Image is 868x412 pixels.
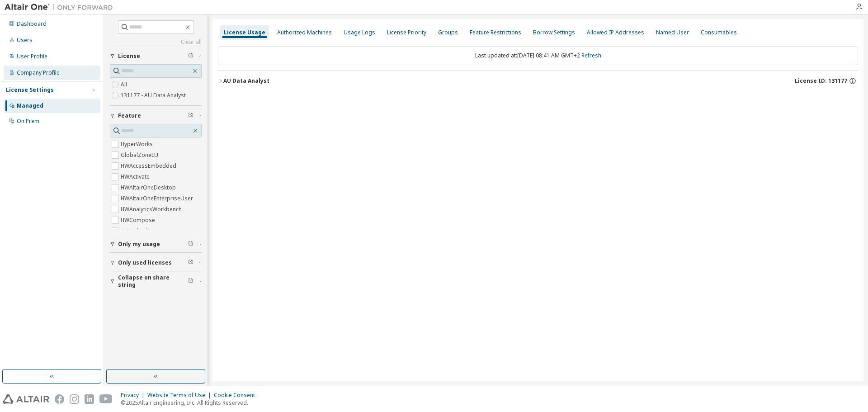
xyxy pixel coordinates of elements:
div: Managed [17,102,43,109]
span: License [118,52,140,60]
button: AU Data AnalystLicense ID: 131177 [218,71,858,91]
label: GlobalZoneEU [121,150,160,161]
label: HWAltairOneEnterpriseUser [121,193,195,204]
div: Last updated at: [DATE] 08:41 AM GMT+2 [218,46,858,65]
div: Allowed IP Addresses [587,29,644,36]
label: 131177 - AU Data Analyst [121,90,188,101]
div: Groups [438,29,458,36]
img: instagram.svg [70,394,79,404]
label: HWEmbedBasic [121,226,163,237]
div: Privacy [121,392,147,399]
button: Only my usage [110,234,202,254]
div: License Priority [387,29,426,36]
label: HyperWorks [121,139,155,150]
div: User Profile [17,53,47,60]
div: Users [17,37,33,44]
div: Dashboard [17,20,47,28]
span: Feature [118,112,141,119]
div: License Settings [6,86,54,94]
span: Clear filter [188,241,193,248]
a: Refresh [581,52,601,59]
p: © 2025 Altair Engineering, Inc. All Rights Reserved. [121,399,260,407]
div: Named User [656,29,689,36]
span: Clear filter [188,278,193,285]
div: AU Data Analyst [223,77,269,85]
img: youtube.svg [99,394,113,404]
div: On Prem [17,118,39,125]
span: Clear filter [188,52,193,60]
div: Company Profile [17,69,60,76]
div: Cookie Consent [214,392,260,399]
div: Feature Restrictions [470,29,521,36]
label: HWAltairOneDesktop [121,182,178,193]
div: Usage Logs [344,29,375,36]
span: Clear filter [188,259,193,266]
button: Only used licenses [110,253,202,273]
label: All [121,79,129,90]
img: facebook.svg [55,394,64,404]
div: Consumables [701,29,737,36]
img: linkedin.svg [85,394,94,404]
label: HWActivate [121,171,151,182]
label: HWAccessEmbedded [121,161,178,171]
span: Only used licenses [118,259,172,266]
span: Collapse on share string [118,274,188,289]
div: License Usage [224,29,265,36]
span: License ID: 131177 [795,77,847,85]
button: Feature [110,106,202,126]
button: License [110,46,202,66]
img: altair_logo.svg [3,394,49,404]
img: Altair One [5,3,118,12]
span: Clear filter [188,112,193,119]
div: Authorized Machines [277,29,332,36]
a: Clear all [110,38,202,46]
div: Borrow Settings [533,29,575,36]
button: Collapse on share string [110,271,202,291]
div: Website Terms of Use [147,392,214,399]
label: HWAnalyticsWorkbench [121,204,184,215]
label: HWCompose [121,215,157,226]
span: Only my usage [118,241,160,248]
